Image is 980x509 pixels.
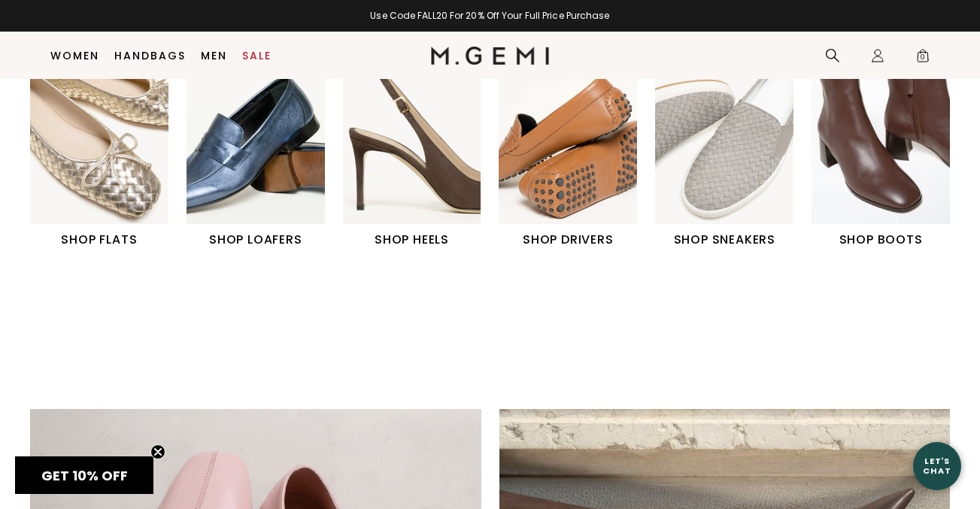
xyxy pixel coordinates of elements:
[812,231,950,249] h1: SHOP BOOTS
[499,51,655,249] div: 4 / 6
[812,51,950,249] a: SHOP BOOTS
[50,50,99,62] a: Women
[343,231,481,249] h1: SHOP HEELS
[655,51,793,249] a: SHOP SNEAKERS
[343,51,481,249] a: SHOP HEELS
[30,51,187,249] div: 1 / 6
[187,51,343,249] div: 2 / 6
[655,51,812,249] div: 5 / 6
[30,231,168,249] h1: SHOP FLATS
[201,50,227,62] a: Men
[187,51,325,249] a: SHOP LOAFERS
[913,456,961,475] div: Let's Chat
[499,51,637,249] a: SHOP DRIVERS
[499,231,637,249] h1: SHOP DRIVERS
[15,456,153,494] div: GET 10% OFFClose teaser
[41,466,128,485] span: GET 10% OFF
[431,47,549,65] img: M.Gemi
[187,231,325,249] h1: SHOP LOAFERS
[30,51,168,249] a: SHOP FLATS
[242,50,272,62] a: Sale
[812,51,968,249] div: 6 / 6
[150,444,165,459] button: Close teaser
[343,51,499,249] div: 3 / 6
[915,51,930,66] span: 0
[655,231,793,249] h1: SHOP SNEAKERS
[114,50,186,62] a: Handbags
